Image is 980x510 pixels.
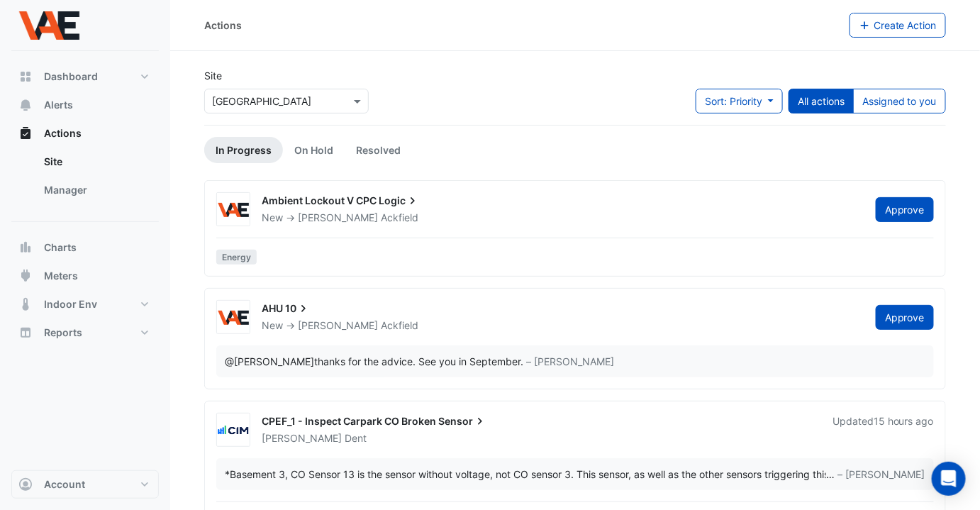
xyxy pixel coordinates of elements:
span: Meters [44,269,78,283]
span: Approve [885,311,925,323]
div: … [225,467,925,482]
app-icon: Dashboard [18,70,33,84]
div: Actions [11,148,159,210]
button: Indoor Env [11,290,159,318]
button: Reports [11,318,159,347]
span: CPEF_1 - Inspect Carpark CO Broken [262,415,436,427]
div: Updated [833,414,934,445]
button: Approve [876,305,934,330]
img: VAE Group [217,203,250,217]
app-icon: Reports [18,326,33,340]
span: – [PERSON_NAME] [837,467,925,482]
span: Account [44,477,85,492]
app-icon: Indoor Env [18,297,33,311]
label: Site [204,68,222,83]
app-icon: Alerts [18,98,33,112]
button: Account [11,470,159,499]
div: *Basement 3, CO Sensor 13 is the sensor without voltage, not CO sensor 3. This sensor, as well as... [225,467,826,482]
span: Approve [885,204,925,216]
button: Assigned to you [853,89,946,113]
span: Create Action [874,19,937,31]
span: New [262,319,283,331]
span: Sensor [438,414,487,428]
span: Ackfield [381,211,418,225]
span: [PERSON_NAME] [262,432,342,444]
span: -> [286,211,295,223]
div: thanks for the advice. See you in September. [225,354,523,369]
span: -> [286,319,295,331]
img: Company Logo [17,11,81,40]
app-icon: Actions [18,126,33,140]
span: ccoyle@vaegroup.com.au [VAE Group] [225,355,314,367]
span: Charts [44,240,77,255]
span: Dent [345,431,367,445]
span: New [262,211,283,223]
button: Approve [876,197,934,222]
button: Create Action [850,13,947,38]
span: – [PERSON_NAME] [526,354,614,369]
div: Actions [204,18,242,33]
button: Charts [11,233,159,262]
a: Manager [33,176,159,204]
span: Alerts [44,98,73,112]
a: Resolved [345,137,412,163]
span: [PERSON_NAME] [298,211,378,223]
span: 10 [285,301,311,316]
button: Meters [11,262,159,290]
div: Open Intercom Messenger [932,462,966,496]
button: All actions [789,89,854,113]
img: CIM [217,423,250,438]
button: Actions [11,119,159,148]
a: On Hold [283,137,345,163]
span: Ambient Lockout V CPC [262,194,377,206]
span: Logic [379,194,420,208]
span: Actions [44,126,82,140]
app-icon: Meters [18,269,33,283]
img: VAE Group [217,311,250,325]
button: Alerts [11,91,159,119]
span: [PERSON_NAME] [298,319,378,331]
span: Indoor Env [44,297,97,311]
span: AHU [262,302,283,314]
span: Sort: Priority [705,95,762,107]
span: Dashboard [44,70,98,84]
button: Dashboard [11,62,159,91]
span: Ackfield [381,318,418,333]
span: Wed 27-Aug-2025 14:28 AEST [874,415,934,427]
app-icon: Charts [18,240,33,255]
a: Site [33,148,159,176]
span: Energy [216,250,257,265]
a: In Progress [204,137,283,163]
span: Reports [44,326,82,340]
button: Sort: Priority [696,89,783,113]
